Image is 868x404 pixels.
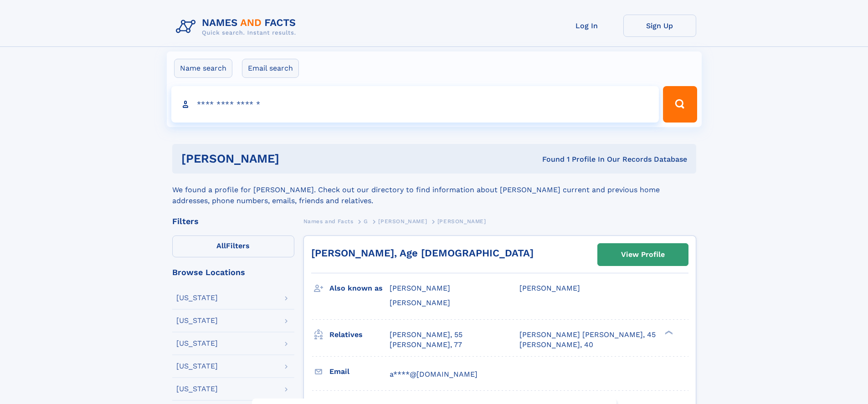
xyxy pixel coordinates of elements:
a: [PERSON_NAME], 77 [390,340,462,350]
div: [US_STATE] [176,317,218,324]
a: [PERSON_NAME], Age [DEMOGRAPHIC_DATA] [311,247,534,259]
a: [PERSON_NAME], 40 [519,340,593,350]
a: [PERSON_NAME], 55 [390,330,462,340]
span: [PERSON_NAME] [378,218,427,225]
div: [US_STATE] [176,385,218,393]
div: ❯ [663,329,673,335]
input: search input [171,86,659,123]
a: [PERSON_NAME] [PERSON_NAME], 45 [519,330,656,340]
a: Sign Up [623,15,696,37]
div: Browse Locations [172,268,294,276]
span: G [364,218,368,225]
div: [US_STATE] [176,294,218,302]
button: Search Button [663,86,697,123]
a: View Profile [598,244,688,266]
img: Logo Names and Facts [172,15,303,39]
span: All [216,241,226,250]
label: Email search [242,59,299,78]
span: [PERSON_NAME] [437,218,486,225]
a: [PERSON_NAME] [378,215,427,227]
a: Log In [550,15,623,37]
div: We found a profile for [PERSON_NAME]. Check out our directory to find information about [PERSON_N... [172,174,696,206]
div: View Profile [621,244,665,265]
label: Name search [174,59,232,78]
h3: Email [329,364,390,379]
h3: Relatives [329,327,390,343]
span: [PERSON_NAME] [390,298,450,307]
div: Found 1 Profile In Our Records Database [411,154,687,164]
h3: Also known as [329,281,390,296]
div: Filters [172,217,294,225]
div: [US_STATE] [176,340,218,347]
span: [PERSON_NAME] [519,284,580,292]
div: [US_STATE] [176,363,218,370]
a: Names and Facts [303,215,354,227]
h1: [PERSON_NAME] [181,153,411,164]
span: [PERSON_NAME] [390,284,450,292]
label: Filters [172,235,294,257]
a: G [364,215,368,227]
